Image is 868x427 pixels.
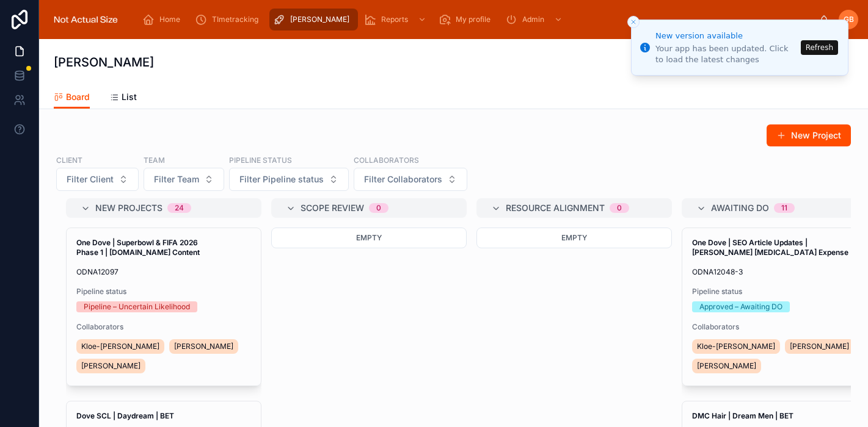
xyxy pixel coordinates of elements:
[655,30,797,42] div: New version available
[354,154,419,165] label: Collaborators
[122,91,137,103] span: List
[76,267,251,277] span: ODNA12097
[290,15,349,24] span: [PERSON_NAME]
[435,9,499,30] a: My profile
[56,168,139,191] button: Select Button
[376,203,381,213] div: 0
[49,10,123,29] img: App logo
[175,203,184,213] div: 24
[767,124,851,146] button: New Project
[229,154,292,165] label: Pipeline status
[81,361,140,371] span: [PERSON_NAME]
[692,267,867,277] span: ODNA12048-3
[381,15,408,24] span: Reports
[617,203,622,213] div: 0
[301,202,364,214] span: Scope review
[54,86,90,109] a: Board
[66,91,90,103] span: Board
[844,15,854,24] span: GB
[139,9,189,30] a: Home
[692,322,867,332] span: Collaborators
[56,154,82,165] label: Client
[154,173,199,185] span: Filter Team
[76,411,174,420] strong: Dove SCL | Daydream | BET
[76,287,251,296] span: Pipeline status
[191,9,267,30] a: TImetracking
[364,173,442,185] span: Filter Collaborators
[76,322,251,332] span: Collaborators
[144,154,165,165] label: Team
[54,54,154,71] h1: [PERSON_NAME]
[212,15,258,24] span: TImetracking
[697,342,775,351] span: Kloe-[PERSON_NAME]
[269,9,358,30] a: [PERSON_NAME]
[801,40,838,55] button: Refresh
[354,168,467,191] button: Select Button
[692,411,793,420] strong: DMC Hair | Dream Men | BET
[501,9,569,30] a: Admin
[692,287,867,296] span: Pipeline status
[699,301,782,312] div: Approved – Awaiting DO
[697,361,756,371] span: [PERSON_NAME]
[781,203,787,213] div: 11
[561,233,587,242] span: Empty
[239,173,324,185] span: Filter Pipeline status
[692,238,848,257] strong: One Dove | SEO Article Updates | [PERSON_NAME] [MEDICAL_DATA] Expense
[711,202,769,214] span: Awaiting DO
[95,202,162,214] span: New projects
[627,16,640,28] button: Close toast
[174,342,233,351] span: [PERSON_NAME]
[81,342,159,351] span: Kloe-[PERSON_NAME]
[790,342,849,351] span: [PERSON_NAME]
[76,238,200,257] strong: One Dove | Superbowl & FIFA 2026 Phase 1 | [DOMAIN_NAME] Content
[133,6,819,33] div: scrollable content
[84,301,190,312] div: Pipeline – Uncertain Likelihood
[522,15,544,24] span: Admin
[456,15,491,24] span: My profile
[360,9,432,30] a: Reports
[356,233,382,242] span: Empty
[144,168,224,191] button: Select Button
[506,202,605,214] span: Resource alignment
[66,228,261,386] a: One Dove | Superbowl & FIFA 2026 Phase 1 | [DOMAIN_NAME] ContentODNA12097Pipeline statusPipeline ...
[109,86,137,110] a: List
[655,43,797,65] div: Your app has been updated. Click to load the latest changes
[67,173,114,185] span: Filter Client
[159,15,180,24] span: Home
[229,168,349,191] button: Select Button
